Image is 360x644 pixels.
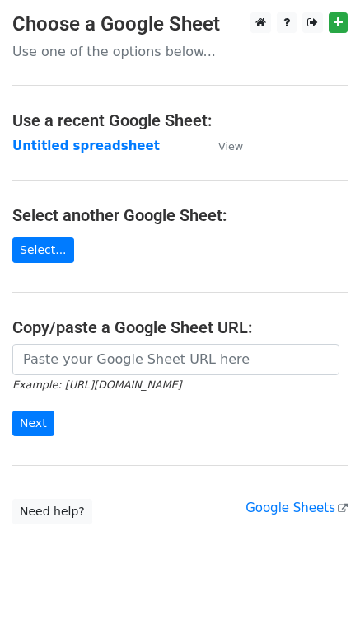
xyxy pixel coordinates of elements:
h4: Select another Google Sheet: [12,205,348,225]
p: Use one of the options below... [12,43,348,60]
a: Untitled spreadsheet [12,139,160,153]
a: Select... [12,237,74,263]
input: Next [12,411,54,436]
a: Google Sheets [245,501,348,515]
h3: Choose a Google Sheet [12,12,348,36]
input: Paste your Google Sheet URL here [12,344,339,375]
h4: Copy/paste a Google Sheet URL: [12,317,348,337]
h4: Use a recent Google Sheet: [12,110,348,130]
small: Example: [URL][DOMAIN_NAME] [12,378,181,391]
small: View [218,140,243,153]
a: Need help? [12,499,92,524]
a: View [202,139,243,153]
